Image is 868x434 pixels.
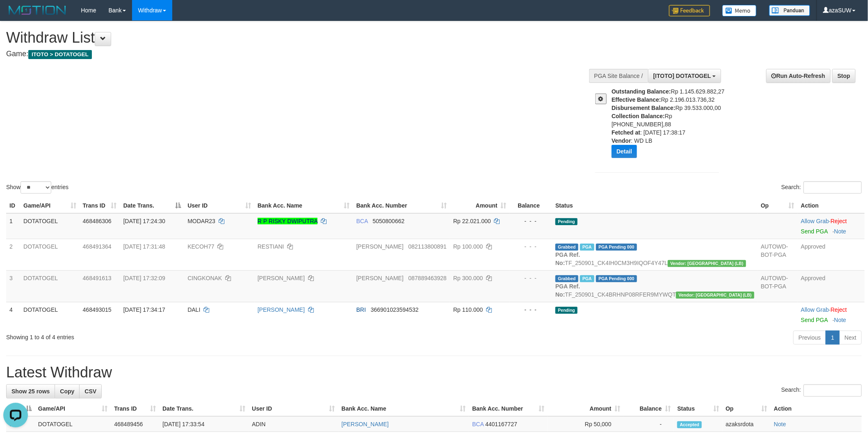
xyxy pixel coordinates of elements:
span: [DATE] 17:32:09 [123,275,165,281]
th: Status: activate to sort column ascending [674,401,722,416]
button: Detail [612,145,637,158]
span: CSV [85,388,96,395]
th: Game/API: activate to sort column ascending [35,401,111,416]
span: 468491613 [83,275,112,281]
a: Send PGA [801,228,828,235]
th: Action [771,401,862,416]
span: Marked by azaksrdota [580,244,594,251]
th: Date Trans.: activate to sort column descending [120,198,185,213]
label: Show entries [6,181,69,194]
td: Approved [798,239,865,270]
a: Note [834,317,847,323]
th: Op: activate to sort column ascending [758,198,798,213]
td: DOTATOGEL [35,416,111,432]
th: Game/API: activate to sort column ascending [20,198,80,213]
th: Status [552,198,758,213]
a: Note [774,421,786,427]
span: Rp 100.000 [453,243,483,250]
th: Bank Acc. Number: activate to sort column ascending [469,401,548,416]
div: - - - [513,306,549,314]
td: 1 [6,213,20,239]
select: Showentries [21,181,51,194]
td: AUTOWD-BOT-PGA [758,270,798,302]
a: Note [834,228,847,235]
a: Previous [793,331,826,345]
span: PGA Pending [596,275,637,282]
input: Search: [804,181,862,194]
td: Approved [798,270,865,302]
b: Collection Balance: [612,113,665,119]
span: BCA [472,421,484,427]
span: DALI [187,306,200,313]
span: Grabbed [555,275,578,282]
th: Bank Acc. Name: activate to sort column ascending [338,401,469,416]
a: Allow Grab [801,218,829,224]
span: Vendor URL: https://dashboard.q2checkout.com/secure [668,260,746,267]
th: Trans ID: activate to sort column ascending [111,401,159,416]
span: Pending [555,307,578,314]
a: 1 [826,331,840,345]
a: [PERSON_NAME] [258,306,305,313]
td: TF_250901_CK4BRHNP08RFER9MYWQT [552,270,758,302]
span: Accepted [677,421,702,428]
div: - - - [513,217,549,225]
a: Copy [55,384,80,398]
span: Marked by azaksrdota [580,275,594,282]
span: Copy 4401167727 to clipboard [485,421,517,427]
span: Show 25 rows [11,388,50,395]
b: PGA Ref. No: [555,283,580,298]
span: Rp 110.000 [453,306,483,313]
span: Copy 082113800891 to clipboard [409,243,447,250]
img: MOTION_logo.png [6,4,69,16]
th: ID [6,198,20,213]
div: - - - [513,242,549,251]
span: BCA [356,218,368,224]
b: Effective Balance: [612,96,661,103]
h1: Withdraw List [6,30,571,46]
td: [DATE] 17:33:54 [159,416,249,432]
a: Reject [831,306,847,313]
th: User ID: activate to sort column ascending [249,401,338,416]
th: Trans ID: activate to sort column ascending [80,198,120,213]
img: Feedback.jpg [669,5,710,16]
span: Copy 5050800662 to clipboard [372,218,404,224]
span: Vendor URL: https://dashboard.q2checkout.com/secure [676,292,754,299]
td: ADIN [249,416,338,432]
th: Op: activate to sort column ascending [722,401,771,416]
th: Bank Acc. Number: activate to sort column ascending [353,198,450,213]
img: panduan.png [769,5,810,16]
td: - [624,416,674,432]
th: Balance [510,198,552,213]
a: [PERSON_NAME] [258,275,305,281]
button: [ITOTO] DOTATOGEL [648,69,722,83]
button: Open LiveChat chat widget [3,3,28,28]
b: Disbursement Balance: [612,105,676,111]
span: 468486306 [83,218,112,224]
span: Grabbed [555,244,578,251]
span: MODAR23 [187,218,215,224]
h1: Latest Withdraw [6,364,862,381]
b: PGA Ref. No: [555,251,580,266]
span: 468491364 [83,243,112,250]
div: Showing 1 to 4 of 4 entries [6,330,356,341]
span: · [801,218,831,224]
span: 468493015 [83,306,112,313]
td: DOTATOGEL [20,213,80,239]
td: DOTATOGEL [20,270,80,302]
label: Search: [781,181,862,194]
span: PGA Pending [596,244,637,251]
span: ITOTO > DOTATOGEL [28,50,92,59]
span: [PERSON_NAME] [356,243,404,250]
span: [ITOTO] DOTATOGEL [653,73,711,79]
a: Stop [832,69,856,83]
td: Rp 50,000 [548,416,624,432]
a: Reject [831,218,847,224]
label: Search: [781,384,862,397]
td: DOTATOGEL [20,239,80,270]
span: Copy 087889463928 to clipboard [409,275,447,281]
a: R P RISKY DWIPUTRA [258,218,318,224]
span: [PERSON_NAME] [356,275,404,281]
a: Next [839,331,862,345]
th: Amount: activate to sort column ascending [450,198,510,213]
th: Amount: activate to sort column ascending [548,401,624,416]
